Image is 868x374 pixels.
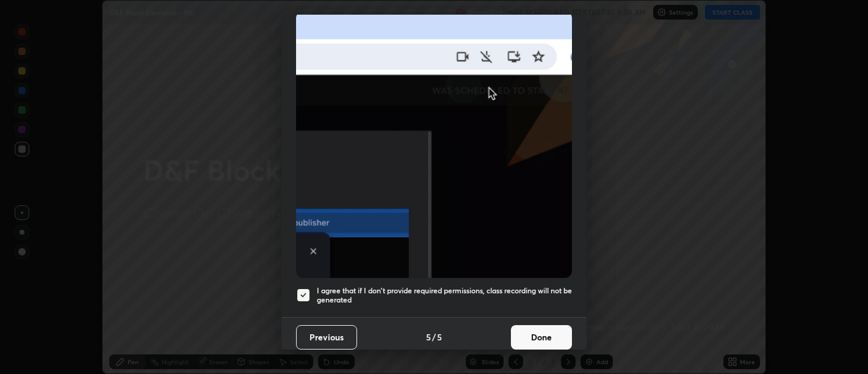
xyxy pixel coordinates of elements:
[426,331,431,343] h4: 5
[317,286,572,305] h5: I agree that if I don't provide required permissions, class recording will not be generated
[437,331,442,343] h4: 5
[296,11,572,278] img: downloads-permission-blocked.gif
[296,325,357,350] button: Previous
[432,331,436,343] h4: /
[511,325,572,350] button: Done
